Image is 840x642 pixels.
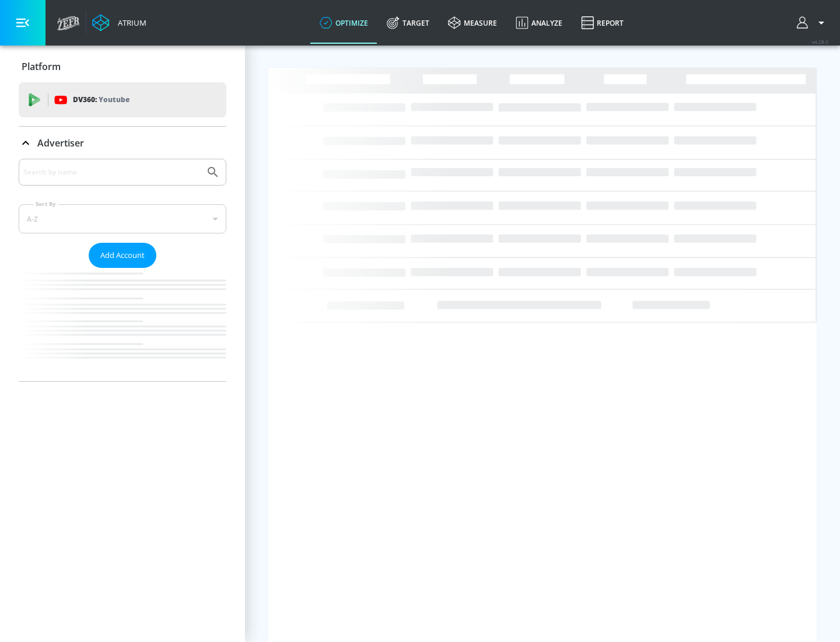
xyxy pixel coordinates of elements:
[506,2,572,44] a: Analyze
[19,82,226,117] div: DV360: Youtube
[113,18,146,28] div: Atrium
[92,14,146,32] a: Atrium
[377,2,439,44] a: Target
[19,50,226,83] div: Platform
[19,159,226,381] div: Advertiser
[100,249,145,262] span: Add Account
[812,39,828,45] span: v 4.28.0
[22,60,61,73] p: Platform
[439,2,506,44] a: measure
[19,127,226,159] div: Advertiser
[73,93,129,106] p: DV360:
[89,243,156,268] button: Add Account
[23,165,200,180] input: Search by name
[310,2,377,44] a: optimize
[33,200,58,208] label: Sort By
[99,93,129,106] p: Youtube
[572,2,633,44] a: Report
[19,268,226,381] nav: list of Advertiser
[37,137,84,149] p: Advertiser
[19,204,226,233] div: A-Z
